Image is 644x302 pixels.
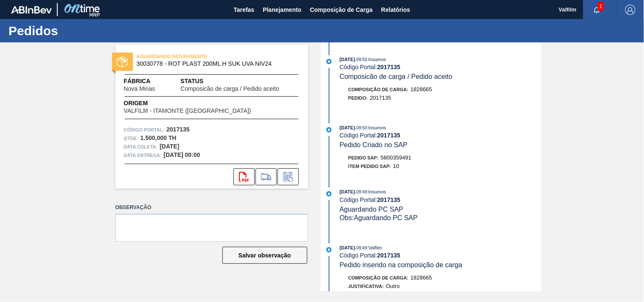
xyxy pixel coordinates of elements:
[349,95,368,101] span: Pedido :
[340,245,355,250] span: [DATE]
[355,57,367,62] span: - 09:50
[278,168,299,185] div: Informar alteração no pedido
[355,126,367,130] span: - 09:50
[381,154,411,161] span: 5800359491
[340,73,453,80] span: Composicão de carga / Pedido aceito
[180,77,299,86] span: Status
[340,214,418,221] span: Obs: Aguardando PC SAP
[124,143,158,151] span: Data coleta:
[326,59,332,64] img: atual
[124,126,165,134] span: Código Portal:
[124,151,162,159] span: Data entrega:
[411,86,432,92] span: 1828665
[381,5,410,15] span: Relatórios
[124,134,138,143] span: Qtde :
[180,86,279,92] span: Composicão de carga / Pedido aceito
[340,261,462,268] span: Pedido inserido na composição de carga
[340,189,355,194] span: [DATE]
[625,5,636,15] img: Logout
[355,190,367,194] span: - 09:49
[367,189,386,194] span: : Insumos
[340,64,541,70] div: Código Portal:
[141,134,177,141] strong: 1.500,000 TH
[377,196,401,203] strong: 2017135
[377,252,401,259] strong: 2017135
[393,163,399,169] span: 10
[8,26,159,36] h1: Pedidos
[326,247,332,252] img: atual
[115,201,308,214] label: Observação
[124,86,155,92] span: Nova Minas
[367,57,386,62] span: : Insumos
[124,77,181,86] span: Fábrica
[377,64,401,70] strong: 2017135
[370,95,391,101] span: 2017135
[263,5,301,15] span: Planejamento
[367,245,382,250] span: : Valfilm
[222,247,307,264] button: Salvar observação
[349,155,379,160] span: Pedido SAP:
[340,141,408,148] span: Pedido Criado no SAP
[137,61,291,67] span: 30030778 - ROT PLAST 200ML H SUK UVA NIV24
[256,168,277,185] div: Ir para Composição de Carga
[340,57,355,62] span: [DATE]
[349,284,384,289] span: Justificativa:
[310,5,373,15] span: Composição de Carga
[326,127,332,132] img: atual
[340,125,355,130] span: [DATE]
[583,4,610,16] button: Notificações
[233,168,255,185] div: Abrir arquivo PDF
[367,125,386,130] span: : Insumos
[349,87,409,92] span: Composição de Carga :
[349,275,409,280] span: Composição de Carga :
[340,206,403,213] span: Aguardando PC SAP
[340,252,541,259] div: Código Portal:
[349,164,391,169] span: Item pedido SAP:
[411,274,432,281] span: 1828665
[124,108,251,114] span: VALFILM - ITAMONTE ([GEOGRAPHIC_DATA])
[386,283,400,289] span: Outro
[340,196,541,203] div: Código Portal:
[233,5,254,15] span: Tarefas
[598,2,604,11] span: 1
[377,132,401,139] strong: 2017135
[340,132,541,139] div: Código Portal:
[11,6,52,14] img: TNhmsLtSVTkK8tSr43FrP2fwEKptu5GPRR3wAAAABJRU5ErkJggg==
[166,126,190,133] strong: 2017135
[160,143,179,150] strong: [DATE]
[117,56,128,67] img: status
[355,246,367,250] span: - 09:49
[326,191,332,196] img: atual
[164,151,200,158] strong: [DATE] 00:00
[137,52,256,61] span: AGUARDANDO FATURAMENTO
[124,99,276,108] span: Origem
